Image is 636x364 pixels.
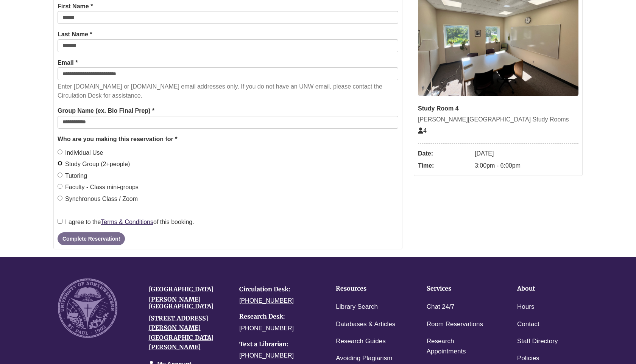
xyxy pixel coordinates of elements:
[58,196,62,201] input: Synchronous Class / Zoom
[58,171,87,181] label: Tutoring
[336,302,378,313] a: Library Search
[58,30,92,39] label: Last Name *
[475,148,578,160] dd: [DATE]
[517,336,558,347] a: Staff Directory
[517,302,534,313] a: Hours
[58,134,398,144] legend: Who are you making this reservation for *
[336,353,392,364] a: Avoiding Plagiarism
[58,149,62,154] input: Individual Use
[58,159,130,169] label: Study Group (2+people)
[517,353,539,364] a: Policies
[58,106,154,116] label: Group Name (ex. Bio Final Prep) *
[58,82,398,100] p: Enter [DOMAIN_NAME] or [DOMAIN_NAME] email addresses only. If you do not have an UNW email, pleas...
[58,184,62,189] input: Faculty - Class mini-groups
[58,148,103,158] label: Individual Use
[239,286,318,293] h4: Circulation Desk:
[418,160,471,172] dt: Time:
[427,319,483,330] a: Room Reservations
[58,58,78,68] label: Email *
[475,160,578,172] dd: 3:00pm - 6:00pm
[517,285,584,292] h4: About
[58,219,62,224] input: I agree to theTerms & Conditionsof this booking.
[427,336,494,357] a: Research Appointments
[58,173,62,177] input: Tutoring
[239,297,294,304] a: [PHONE_NUMBER]
[58,217,194,227] label: I agree to the of this booking.
[58,194,138,204] label: Synchronous Class / Zoom
[418,104,578,114] div: Study Room 4
[336,336,385,347] a: Research Guides
[418,148,471,160] dt: Date:
[58,161,62,166] input: Study Group (2+people)
[239,325,294,331] a: [PHONE_NUMBER]
[427,285,494,292] h4: Services
[418,128,427,134] span: The capacity of this space
[239,352,294,359] a: [PHONE_NUMBER]
[418,115,578,124] div: [PERSON_NAME][GEOGRAPHIC_DATA] Study Rooms
[239,341,318,348] h4: Text a Librarian:
[58,278,117,338] img: UNW seal
[58,182,139,192] label: Faculty - Class mini-groups
[517,319,539,330] a: Contact
[58,2,93,11] label: First Name *
[239,313,318,320] h4: Research Desk:
[149,285,214,293] a: [GEOGRAPHIC_DATA]
[149,296,228,310] h4: [PERSON_NAME][GEOGRAPHIC_DATA]
[427,302,455,313] a: Chat 24/7
[101,219,153,225] a: Terms & Conditions
[336,285,403,292] h4: Resources
[149,314,214,351] a: [STREET_ADDRESS][PERSON_NAME][GEOGRAPHIC_DATA][PERSON_NAME]
[58,232,125,245] button: Complete Reservation!
[336,319,395,330] a: Databases & Articles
